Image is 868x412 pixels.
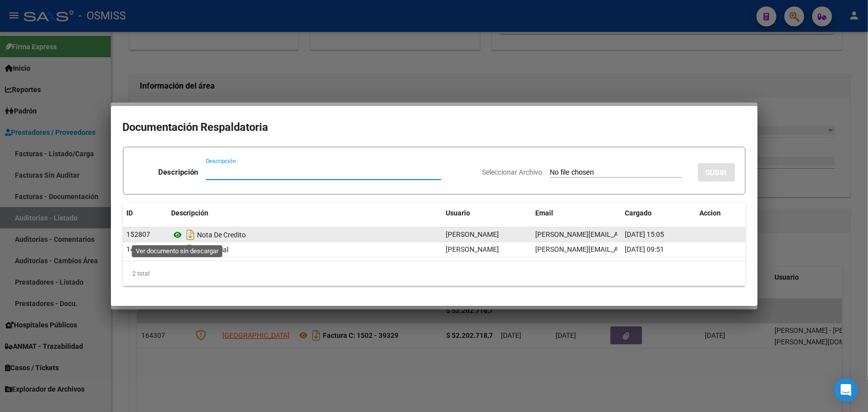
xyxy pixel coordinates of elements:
[168,203,442,224] datatable-header-cell: Descripción
[696,203,746,224] datatable-header-cell: Accion
[482,168,543,176] span: Seleccionar Archivo
[834,378,858,402] div: Open Intercom Messenger
[172,227,438,243] div: Nota De Credito
[446,209,471,217] span: Usuario
[172,242,438,258] div: Nc Parcial
[123,261,746,286] div: 2 total
[532,203,621,224] datatable-header-cell: Email
[127,245,151,253] span: 144951
[625,245,665,253] span: [DATE] 09:51
[123,203,168,224] datatable-header-cell: ID
[625,209,652,217] span: Cargado
[698,163,735,182] button: SUBIR
[185,242,197,258] i: Descargar documento
[158,167,198,178] p: Descripción
[625,230,665,238] span: [DATE] 15:05
[621,203,696,224] datatable-header-cell: Cargado
[700,209,721,217] span: Accion
[536,245,753,253] span: [PERSON_NAME][EMAIL_ADDRESS][PERSON_NAME][DOMAIN_NAME]
[442,203,532,224] datatable-header-cell: Usuario
[185,227,197,243] i: Descargar documento
[706,168,727,177] span: SUBIR
[123,118,746,137] h2: Documentación Respaldatoria
[446,245,499,253] span: [PERSON_NAME]
[536,209,554,217] span: Email
[127,209,133,217] span: ID
[172,209,209,217] span: Descripción
[536,230,753,238] span: [PERSON_NAME][EMAIL_ADDRESS][PERSON_NAME][DOMAIN_NAME]
[446,230,499,238] span: [PERSON_NAME]
[127,230,151,238] span: 152807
